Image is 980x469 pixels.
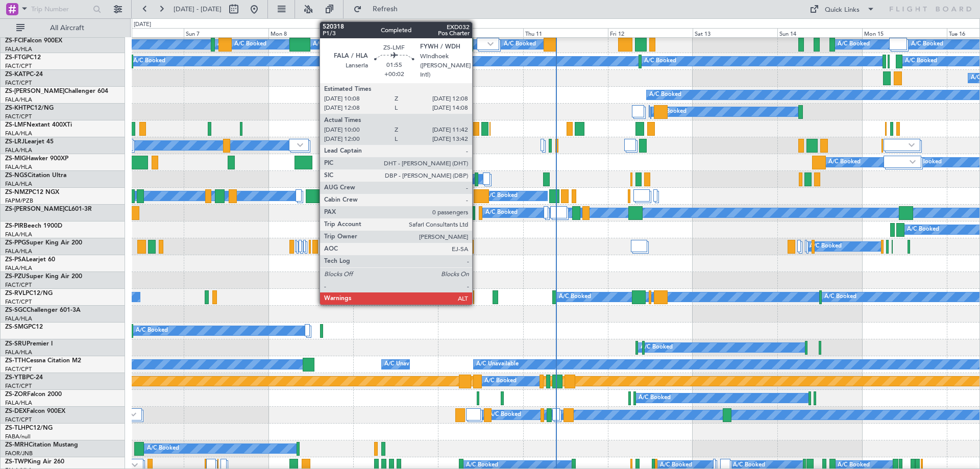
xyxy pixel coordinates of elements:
div: [DATE] [134,20,151,29]
button: Refresh [349,1,410,17]
a: FALA/HLA [5,163,32,171]
a: FALA/HLA [5,349,32,356]
span: ZS-NGS [5,172,28,179]
a: ZS-KATPC-24 [5,71,43,78]
a: ZS-KHTPC12/NG [5,105,54,111]
a: FALA/HLA [5,399,32,407]
a: ZS-SMGPC12 [5,324,43,330]
a: ZS-SGCChallenger 601-3A [5,307,81,313]
div: A/C Booked [639,390,671,406]
div: Sun 14 [777,28,862,37]
a: ZS-YTBPC-24 [5,375,43,381]
a: FALA/HLA [5,45,32,53]
a: ZS-TTHCessna Citation M2 [5,358,81,364]
div: A/C Booked [147,441,179,456]
a: FACT/CPT [5,79,32,87]
button: Quick Links [804,1,880,17]
span: ZS-FCI [5,38,23,44]
span: ZS-PZU [5,274,26,280]
div: A/C Booked [418,171,450,187]
a: FACT/CPT [5,62,32,70]
div: A/C Unavailable [384,357,427,372]
div: A/C Booked [644,54,676,69]
a: ZS-RVLPC12/NG [5,290,53,297]
a: ZS-LRJLearjet 45 [5,139,54,145]
a: FABA/null [5,433,31,440]
a: FACT/CPT [5,281,32,289]
span: ZS-PPG [5,240,26,246]
a: ZS-PZUSuper King Air 200 [5,274,82,280]
span: Refresh [364,6,407,13]
a: ZS-FTGPC12 [5,55,41,61]
a: FAPM/PZB [5,197,33,205]
a: ZS-NGSCitation Ultra [5,172,66,179]
img: arrow-gray.svg [132,463,138,467]
a: FALA/HLA [5,231,32,238]
a: FALA/HLA [5,130,32,137]
a: ZS-TLHPC12/NG [5,425,53,431]
span: ZS-SGC [5,307,27,313]
a: ZS-[PERSON_NAME]CL601-3R [5,206,92,212]
div: Sat 13 [693,28,777,37]
span: ZS-PIR [5,223,23,229]
div: A/C Booked [654,104,687,119]
span: ZS-YTB [5,375,26,381]
span: ZS-[PERSON_NAME] [5,88,64,94]
div: A/C Booked [485,205,518,220]
div: A/C Booked [911,37,943,52]
span: ZS-LRJ [5,139,24,145]
span: ZS-[PERSON_NAME] [5,206,64,212]
div: A/C Unavailable [384,121,427,136]
span: ZS-RVL [5,290,26,297]
div: A/C Booked [136,323,168,338]
div: Wed 10 [438,28,523,37]
div: No Crew [384,104,408,119]
div: A/C Booked [559,289,591,305]
span: ZS-FTG [5,55,26,61]
a: FACT/CPT [5,113,32,120]
div: A/C Booked [907,222,939,237]
span: ZS-SRU [5,341,27,347]
div: A/C Booked [133,54,165,69]
div: Sat 6 [99,28,184,37]
div: A/C Booked [489,407,521,423]
a: ZS-LMFNextant 400XTi [5,122,72,128]
div: A/C Booked [504,37,536,52]
span: ZS-KAT [5,71,26,78]
div: A/C Booked [313,37,345,52]
a: FALA/HLA [5,96,32,104]
img: arrow-gray.svg [297,143,303,147]
span: ZS-MRH [5,442,29,448]
div: Quick Links [825,5,860,15]
span: ZS-TWP [5,459,28,465]
span: ZS-SMG [5,324,28,330]
div: A/C Booked [484,374,517,389]
div: A/C Booked [905,54,937,69]
div: A/C Booked [641,340,673,355]
span: ZS-KHT [5,105,27,111]
span: ZS-TTH [5,358,26,364]
img: arrow-gray.svg [909,143,915,147]
a: ZS-ZORFalcon 2000 [5,391,62,398]
div: Sun 7 [184,28,268,37]
a: ZS-SRUPremier I [5,341,53,347]
span: ZS-LMF [5,122,27,128]
div: Mon 8 [268,28,353,37]
span: ZS-MIG [5,156,26,162]
span: ZS-DEX [5,408,27,414]
a: FALA/HLA [5,146,32,154]
img: arrow-gray.svg [130,412,136,416]
div: A/C Booked [485,188,518,204]
img: arrow-gray.svg [487,42,494,46]
span: [DATE] - [DATE] [174,5,222,14]
a: ZS-[PERSON_NAME]Challenger 604 [5,88,108,94]
div: A/C Booked [910,155,942,170]
a: ZS-PPGSuper King Air 200 [5,240,82,246]
div: A/C Booked [824,289,856,305]
a: FALA/HLA [5,264,32,272]
a: FALA/HLA [5,315,32,323]
div: A/C Booked [234,37,266,52]
span: ZS-ZOR [5,391,27,398]
div: Mon 15 [862,28,947,37]
a: ZS-PSALearjet 60 [5,257,55,263]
